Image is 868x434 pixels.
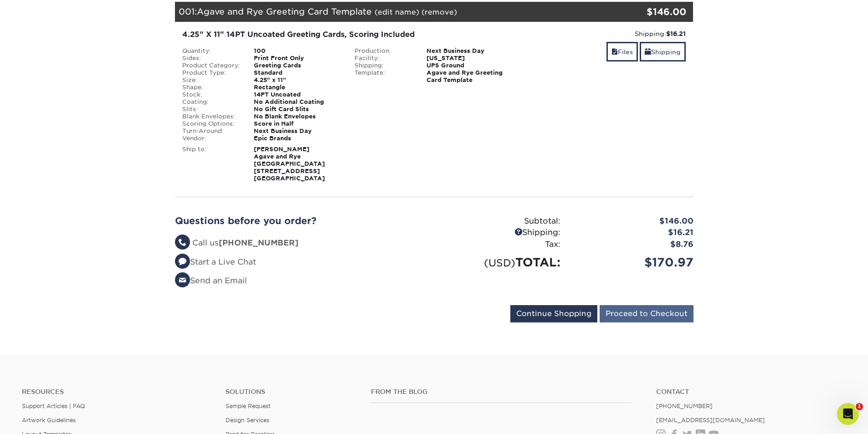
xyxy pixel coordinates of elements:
iframe: Google Customer Reviews [2,406,77,431]
a: Sample Request [226,403,271,409]
div: Template: [348,69,420,84]
div: Facility: [348,55,420,62]
div: Scoring Options: [175,120,247,128]
div: Shape: [175,84,247,91]
div: Ship to: [175,146,247,182]
div: 14PT Uncoated [247,91,348,98]
a: Design Services [226,417,269,424]
span: 1 [856,403,863,410]
h2: Questions before you order? [175,215,427,226]
iframe: Intercom live chat [837,403,859,425]
div: Shipping: [434,227,567,239]
a: Start a Live Chat [175,257,256,266]
strong: [PERSON_NAME] Agave and Rye [GEOGRAPHIC_DATA] [STREET_ADDRESS] [GEOGRAPHIC_DATA] [254,146,325,182]
li: Call us [175,237,427,249]
div: 001: [175,2,607,22]
div: $170.97 [567,254,700,271]
div: Stock: [175,91,247,98]
div: 100 [247,47,348,55]
div: Print Front Only [247,55,348,62]
div: $8.76 [567,239,700,250]
a: [PHONE_NUMBER] [656,403,713,409]
a: (edit name) [375,8,419,16]
div: Turn-Around: [175,128,247,135]
div: Standard [247,69,348,77]
div: No Additional Coating [247,98,348,106]
div: Tax: [434,239,567,250]
a: Files [606,42,638,61]
a: Contact [656,388,846,396]
div: [US_STATE] [420,55,520,62]
h4: Solutions [226,388,357,396]
small: (USD) [484,257,515,269]
div: Size: [175,77,247,84]
a: Shipping [640,42,686,61]
div: Coating: [175,98,247,106]
div: Next Business Day [247,128,348,135]
h4: Resources [22,388,212,396]
strong: [PHONE_NUMBER] [219,238,298,247]
div: UPS Ground [420,62,520,69]
strong: $16.21 [666,30,686,37]
div: Score in Half [247,120,348,128]
div: Quantity: [175,47,247,55]
div: Epic Brands [247,135,348,142]
div: Blank Envelopes: [175,113,247,120]
div: Slits: [175,106,247,113]
div: 4.25" x 11" [247,77,348,84]
div: No Blank Envelopes [247,113,348,120]
div: Product Category: [175,62,247,69]
span: files [611,48,618,56]
div: 4.25" X 11" 14PT Uncoated Greeting Cards, Scoring Included [182,29,514,40]
div: $146.00 [607,5,687,19]
div: Vendor: [175,135,247,142]
div: $146.00 [567,215,700,227]
div: Shipping: [348,62,420,69]
div: Greeting Cards [247,62,348,69]
div: Rectangle [247,84,348,91]
a: Support Articles | FAQ [22,403,85,409]
h4: From the Blog [371,388,632,396]
a: [EMAIL_ADDRESS][DOMAIN_NAME] [656,417,765,424]
span: Agave and Rye Greeting Card Template [197,6,372,16]
input: Proceed to Checkout [600,305,693,322]
div: Shipping: [527,29,686,38]
div: $16.21 [567,227,700,239]
span: shipping [645,48,651,56]
div: Product Type: [175,69,247,77]
div: Production: [348,47,420,55]
input: Continue Shopping [510,305,597,322]
div: Sides: [175,55,247,62]
a: (remove) [421,8,457,16]
div: No Gift Card Slits [247,106,348,113]
div: Subtotal: [434,215,567,227]
div: Agave and Rye Greeting Card Template [420,69,520,84]
div: TOTAL: [434,254,567,271]
a: Send an Email [175,276,247,285]
div: Next Business Day [420,47,520,55]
